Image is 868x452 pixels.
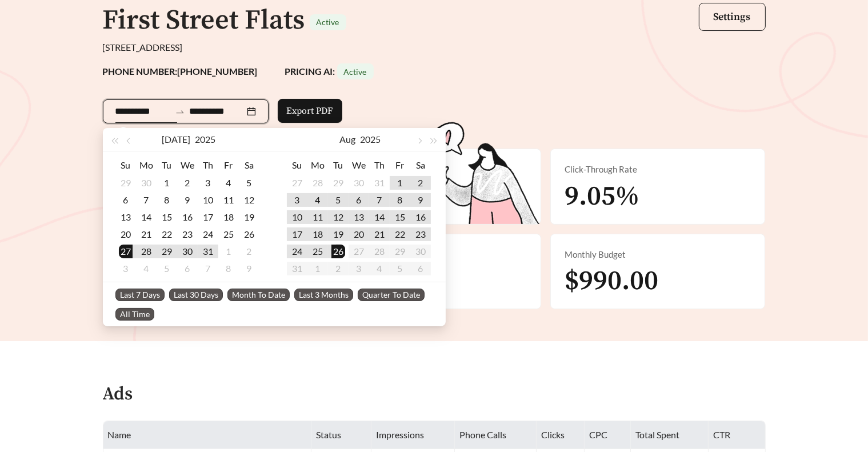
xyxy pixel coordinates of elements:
[373,227,386,241] div: 21
[390,191,410,209] td: 2025-08-08
[631,421,709,449] th: Total Spent
[119,176,133,190] div: 29
[331,227,345,241] div: 19
[139,245,153,258] div: 28
[360,128,381,151] button: 2025
[287,226,307,243] td: 2025-08-17
[565,163,751,176] div: Click-Through Rate
[157,191,177,209] td: 2025-07-08
[222,176,235,190] div: 4
[565,264,658,298] span: $990.00
[352,210,366,224] div: 13
[218,191,239,209] td: 2025-07-11
[175,107,185,117] span: swap-right
[119,245,133,258] div: 27
[177,156,198,174] th: We
[373,193,386,207] div: 7
[136,191,157,209] td: 2025-07-07
[369,191,390,209] td: 2025-08-07
[311,421,371,449] th: Status
[222,210,235,224] div: 18
[139,227,153,241] div: 21
[115,226,136,243] td: 2025-07-20
[290,176,304,190] div: 27
[177,209,198,226] td: 2025-07-16
[198,226,218,243] td: 2025-07-24
[175,106,185,117] span: to
[181,262,194,275] div: 6
[162,128,190,151] button: [DATE]
[201,245,215,258] div: 31
[290,227,304,241] div: 17
[242,262,256,275] div: 9
[201,210,215,224] div: 17
[239,226,259,243] td: 2025-07-26
[198,156,218,174] th: Th
[352,227,366,241] div: 20
[136,260,157,277] td: 2025-08-04
[307,174,328,191] td: 2025-07-28
[311,210,325,224] div: 11
[414,210,427,224] div: 16
[198,191,218,209] td: 2025-07-10
[287,243,307,260] td: 2025-08-24
[331,210,345,224] div: 12
[239,260,259,277] td: 2025-08-09
[328,191,349,209] td: 2025-08-05
[369,226,390,243] td: 2025-08-21
[331,176,345,190] div: 29
[373,176,386,190] div: 31
[218,260,239,277] td: 2025-08-08
[369,174,390,191] td: 2025-07-31
[352,193,366,207] div: 6
[201,262,215,275] div: 7
[239,174,259,191] td: 2025-07-05
[222,193,235,207] div: 11
[177,243,198,260] td: 2025-07-30
[119,210,133,224] div: 13
[328,243,349,260] td: 2025-08-26
[115,191,136,209] td: 2025-07-06
[713,429,730,440] span: CTR
[115,174,136,191] td: 2025-06-29
[307,191,328,209] td: 2025-08-04
[242,193,256,207] div: 12
[239,191,259,209] td: 2025-07-12
[307,243,328,260] td: 2025-08-25
[390,209,410,226] td: 2025-08-15
[157,209,177,226] td: 2025-07-15
[181,210,194,224] div: 16
[181,176,194,190] div: 2
[136,243,157,260] td: 2025-07-28
[242,227,256,241] div: 26
[115,260,136,277] td: 2025-08-03
[222,227,235,241] div: 25
[239,156,259,174] th: Sa
[177,260,198,277] td: 2025-08-06
[393,210,407,224] div: 15
[349,226,369,243] td: 2025-08-20
[390,156,410,174] th: Fr
[242,245,256,258] div: 2
[160,245,174,258] div: 29
[390,174,410,191] td: 2025-08-01
[218,174,239,191] td: 2025-07-04
[169,289,223,301] span: Last 30 Days
[222,245,235,258] div: 1
[242,210,256,224] div: 19
[328,174,349,191] td: 2025-07-29
[139,176,153,190] div: 30
[331,193,345,207] div: 5
[201,193,215,207] div: 10
[160,262,174,275] div: 5
[414,227,427,241] div: 23
[287,209,307,226] td: 2025-08-10
[157,156,177,174] th: Tu
[119,262,133,275] div: 3
[160,210,174,224] div: 15
[565,179,639,214] span: 9.05%
[136,209,157,226] td: 2025-07-14
[103,41,766,54] div: [STREET_ADDRESS]
[201,227,215,241] div: 24
[157,226,177,243] td: 2025-07-22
